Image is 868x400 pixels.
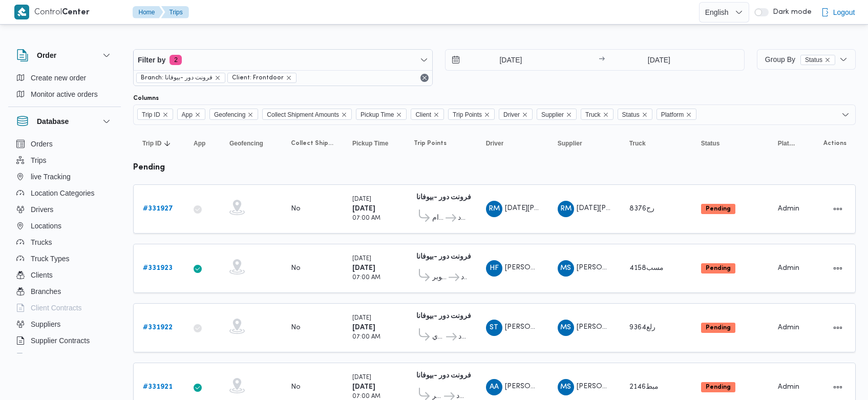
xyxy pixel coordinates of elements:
span: Pickup Time [356,109,407,120]
button: Order [16,49,113,61]
b: # 331923 [143,265,173,271]
button: Branches [12,283,117,300]
small: [DATE] [352,315,371,321]
span: [DATE][PERSON_NAME] [577,205,658,212]
span: قسم أول 6 أكتوبر [432,271,447,284]
button: Devices [12,349,117,365]
button: Supplier [554,135,615,152]
span: Trip ID [142,109,160,120]
small: 07:00 AM [352,275,380,281]
span: Devices [31,351,56,363]
span: Pending [701,204,735,214]
button: Remove Truck from selection in this group [603,112,609,118]
span: فرونت دور مسطرد [458,331,468,343]
span: Trip ID; Sorted in descending order [142,139,161,148]
span: Clients [31,269,53,281]
span: Status [701,139,720,148]
span: Platform [661,109,684,120]
span: Pickup Time [361,109,394,120]
button: Remove Supplier from selection in this group [566,112,572,118]
span: Dark mode [769,8,812,16]
b: فرونت دور -بيوفانا [416,254,471,260]
button: Monitor active orders [12,86,117,102]
button: Remove Status from selection in this group [642,112,648,118]
button: Trips [161,6,189,18]
button: Geofencing [225,135,277,152]
small: 07:00 AM [352,216,380,221]
span: Admin [778,324,799,331]
span: Pickup Time [352,139,388,148]
button: Actions [830,379,846,395]
button: Location Categories [12,185,117,201]
span: Group By Status [765,55,835,64]
img: X8yXhbKr1z7QwAAAABJRU5ErkJggg== [14,5,29,19]
button: Remove Trip ID from selection in this group [162,112,168,118]
button: Remove App from selection in this group [195,112,201,118]
div: Muhammad Slah Abadalltaif Alshrif [558,320,574,336]
div: → [599,56,605,64]
button: Trips [12,152,117,169]
button: Remove [418,72,431,84]
h3: Database [37,115,69,128]
input: Press the down key to open a popover containing a calendar. [446,50,562,70]
span: MS [560,379,571,395]
button: Trip IDSorted in descending order [138,135,179,152]
b: Pending [706,265,731,271]
span: Client [415,109,431,120]
span: Truck [585,109,601,120]
span: Drivers [31,203,53,216]
b: [DATE] [352,265,375,271]
a: #331927 [143,203,173,215]
div: Saaid Throt Mahmood Radhwan [486,320,502,336]
div: Database [8,136,121,357]
span: Geofencing [209,109,258,120]
span: [PERSON_NAME] [505,383,563,390]
span: Client: Frontdoor [227,73,297,83]
span: RM [489,201,500,217]
span: Trip Points [453,109,482,120]
button: Remove Client from selection in this group [433,112,439,118]
div: Alsaid Abadaliqadr Khatab Muhammad [486,379,502,395]
button: Actions [830,201,846,217]
button: Remove Geofencing from selection in this group [247,112,253,118]
span: Status [622,109,640,120]
small: 07:00 AM [352,334,380,340]
div: Rmdhan Muhammad Muhammad Abadalamunam [558,201,574,217]
span: Create new order [31,72,86,84]
button: Suppliers [12,316,117,332]
span: Client Contracts [31,302,82,314]
span: Collect Shipment Amounts [291,139,334,148]
div: Rmdhan Muhammad Muhammad Abadalamunam [486,201,502,217]
span: HF [490,260,499,277]
button: Create new order [12,70,117,86]
span: Supplier Contracts [31,334,90,347]
button: Logout [817,2,859,23]
span: [DATE][PERSON_NAME] [505,205,586,212]
small: [DATE] [352,375,371,381]
span: Orders [31,138,53,150]
span: Client [411,109,444,120]
span: فرونت دور مسطرد [458,212,467,224]
span: Branches [31,285,61,298]
div: No [291,204,301,214]
span: App [182,109,193,120]
span: مبط2146 [629,384,659,390]
span: قسم المعادي [432,331,444,343]
span: مسب4158 [629,265,664,271]
svg: Sorted in descending order [163,139,172,148]
button: Remove Collect Shipment Amounts from selection in this group [341,112,347,118]
button: Remove Platform from selection in this group [686,112,692,118]
span: Locations [31,220,61,232]
div: No [291,264,301,273]
span: Supplier [541,109,564,120]
span: Admin [778,384,799,390]
b: pending [133,164,165,172]
button: App [189,135,215,152]
h3: Order [37,49,56,61]
span: Admin [778,205,799,212]
button: Driver [482,135,543,152]
span: قسم الأهرام [432,212,444,224]
span: [PERSON_NAME] [PERSON_NAME] [505,264,624,271]
b: # 331922 [143,324,173,331]
button: Actions [830,320,846,336]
